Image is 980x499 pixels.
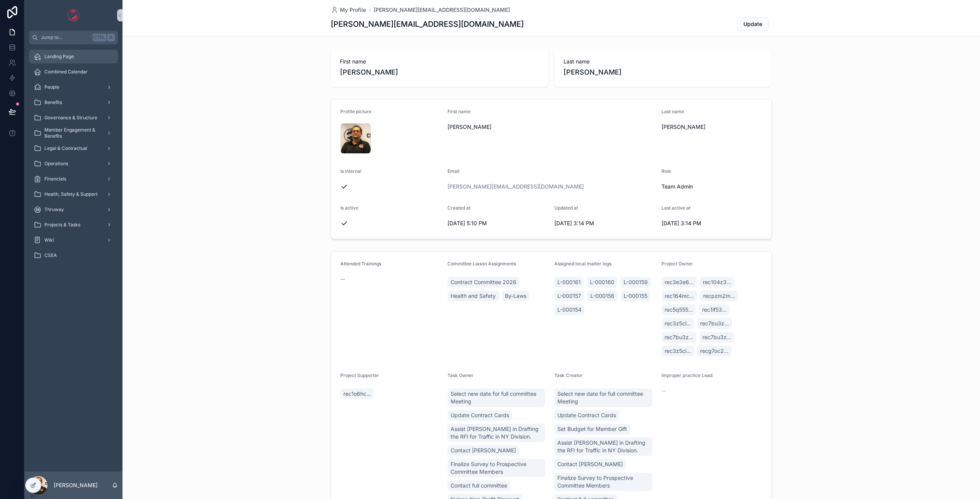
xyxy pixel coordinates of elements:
a: L-000156 [587,291,617,301]
a: Finalize Survey to Prospective Committee Members [448,459,546,477]
span: Profile picture [340,109,371,114]
a: L-000159 [621,277,651,288]
a: L-000160 [587,277,617,288]
a: [PERSON_NAME][EMAIL_ADDRESS][DOMAIN_NAME] [374,6,510,14]
span: Task Owner [448,372,474,378]
a: L-000157 [554,291,584,301]
a: Select new date for full committee Meeting [554,388,652,407]
span: [PERSON_NAME] [661,123,763,131]
span: Role [661,168,671,174]
a: Set Budget for Member Gift [554,424,630,434]
span: Contact [PERSON_NAME] [557,460,623,468]
span: Is internal [340,168,361,174]
span: Project Owner [661,261,693,267]
span: My Profile [340,6,366,14]
a: My Profile [331,6,366,14]
span: K [108,34,114,41]
a: L-000154 [554,304,585,315]
a: Contact [PERSON_NAME] [554,459,626,470]
span: Update Contract Cards [451,411,509,419]
a: rec3e3e6... [661,277,697,288]
span: L-000156 [590,292,614,300]
span: rec7bu3z... [700,320,729,327]
a: Member Engagement & Benefits [29,126,118,140]
span: rec104z3... [703,278,731,286]
span: Assist [PERSON_NAME] in Drafting the RFI for Traffic in NY Division. [451,425,542,440]
span: Finalize Survey to Prospective Committee Members [451,460,542,476]
a: rec7bu3z... [661,332,696,343]
span: Financials [44,176,66,182]
a: CSEA [29,249,118,262]
span: Contact full committee [451,482,507,489]
span: rec164mc... [665,292,694,300]
a: recpzm2m... [700,291,738,301]
a: Assist [PERSON_NAME] in Drafting the RFI for Traffic in NY Division. [448,424,546,442]
span: Updated at [554,205,578,211]
span: rec7bu3z... [702,333,731,341]
button: Jump to...CtrlK [29,31,118,44]
p: [PERSON_NAME] [54,481,98,489]
span: L-000155 [624,292,647,300]
a: Health, Safety & Support [29,187,118,201]
span: Committee Liason Assignments [448,261,516,267]
a: Update Contract Cards [448,410,512,421]
span: Combined Calendar [44,69,88,75]
span: Set Budget for Member Gift [557,425,627,433]
span: First name [340,58,539,65]
a: Finalize Survey to Prospective Committee Members [554,473,652,491]
a: Governance & Structure [29,111,118,125]
span: [DATE] 3:14 PM [661,219,763,227]
span: Benefits [44,99,62,106]
a: rec104z3... [700,277,734,288]
span: rec1o6hc... [343,390,371,398]
a: Select new date for full committee Meeting [448,388,546,407]
span: rec3e3e6... [665,278,694,286]
span: Health and Safety [451,292,496,300]
a: [PERSON_NAME][EMAIL_ADDRESS][DOMAIN_NAME] [448,183,584,190]
a: Combined Calendar [29,65,118,79]
span: Contact [PERSON_NAME] [451,447,516,454]
span: [PERSON_NAME] [340,67,539,78]
span: Operations [44,161,68,167]
a: rec1o6hc... [340,388,374,399]
span: Wiki [44,237,54,243]
h1: [PERSON_NAME][EMAIL_ADDRESS][DOMAIN_NAME] [331,19,524,29]
span: [DATE] 5:10 PM [448,219,549,227]
span: People [44,84,59,90]
span: recpzm2m... [703,292,735,300]
a: Health and Safety [448,291,499,301]
a: Benefits [29,96,118,109]
span: Assist [PERSON_NAME] in Drafting the RFI for Traffic in NY Division. [557,439,649,454]
a: By-Laws [502,291,529,301]
span: [DATE] 3:14 PM [554,219,655,227]
span: L-000154 [557,306,581,314]
span: Landing Page [44,54,74,60]
span: First name [448,109,470,114]
div: scrollable content [24,44,122,272]
button: Update [737,17,769,31]
span: Thruway [44,206,64,213]
span: Finalize Survey to Prospective Committee Members [557,474,649,489]
a: rec7bu3z... [699,332,734,343]
a: rec3z5cl... [661,318,694,329]
span: Project Supporter [340,372,379,378]
a: Contact full committee [448,480,510,491]
span: [PERSON_NAME] [448,123,655,131]
a: Financials [29,172,118,186]
span: Improper practice Lead [661,372,712,378]
a: Legal & Contractual [29,141,118,155]
span: Ctrl [93,34,106,41]
span: L-000161 [557,278,581,286]
a: Contract Committee 2026 [448,277,519,288]
a: Landing Page [29,50,118,63]
span: Last name [563,58,763,65]
span: L-000159 [624,278,648,286]
span: Assigned local matter logs [554,261,611,267]
a: Contact [PERSON_NAME] [448,445,519,456]
span: Projects & Tasks [44,222,80,228]
span: recg7oc2... [700,347,728,355]
span: rec7bu3z... [665,333,693,341]
a: rec164mc... [661,291,697,301]
a: Operations [29,157,118,171]
span: rec1if53... [702,306,727,314]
